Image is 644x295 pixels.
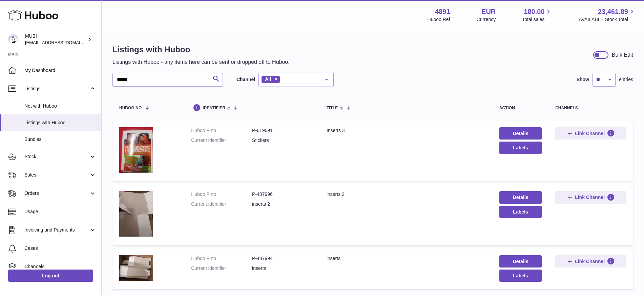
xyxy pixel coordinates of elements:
[252,137,313,144] dd: Stickers
[477,16,496,23] div: Currency
[481,7,496,16] strong: EUR
[236,76,255,83] label: Channel
[25,40,100,45] span: [EMAIL_ADDRESS][DOMAIN_NAME]
[524,7,544,16] span: 180.00
[252,127,313,134] dd: P-619691
[119,255,153,281] img: inserts
[522,7,552,23] a: 180.00 Total sales
[119,191,153,236] img: inserts 2
[327,106,338,110] span: title
[252,255,313,262] dd: P-487994
[252,265,313,272] dd: inserts
[24,263,96,270] span: Channels
[112,44,290,55] h1: Listings with Huboo
[435,7,450,16] strong: 4891
[119,127,153,172] img: Inserts 3
[598,7,628,16] span: 23,461.89
[24,136,96,143] span: Bundles
[25,33,86,46] div: MUBI
[24,119,96,126] span: Listings with Huboo
[575,194,605,200] span: Link Channel
[8,270,93,282] a: Log out
[499,191,542,203] a: Details
[191,255,252,262] dt: Huboo P no
[191,127,252,134] dt: Huboo P no
[499,206,542,218] button: Labels
[24,245,96,252] span: Cases
[575,258,605,264] span: Link Channel
[522,16,552,23] span: Total sales
[265,76,271,82] span: All
[24,208,96,215] span: Usage
[24,172,89,178] span: Sales
[24,103,96,109] span: Not with Huboo
[499,106,542,110] div: action
[327,255,486,262] div: inserts
[191,265,252,272] dt: Current identifier
[619,76,633,83] span: entries
[24,190,89,197] span: Orders
[252,191,313,198] dd: P-487996
[575,130,605,136] span: Link Channel
[555,191,626,203] button: Link Channel
[555,255,626,268] button: Link Channel
[612,51,633,59] div: Bulk Edit
[24,153,89,160] span: Stock
[499,270,542,282] button: Labels
[499,142,542,154] button: Labels
[555,106,626,110] div: channels
[191,137,252,144] dt: Current identifier
[579,16,636,23] span: AVAILABLE Stock Total
[499,255,542,268] a: Details
[8,34,18,44] img: internalAdmin-4891@internal.huboo.com
[191,191,252,198] dt: Huboo P no
[499,127,542,140] a: Details
[24,227,89,233] span: Invoicing and Payments
[579,7,636,23] a: 23,461.89 AVAILABLE Stock Total
[119,106,142,110] span: Huboo no
[24,86,89,92] span: Listings
[112,58,290,66] p: Listings with Huboo - any items here can be sent or dropped off to Huboo.
[428,16,450,23] div: Huboo Ref
[327,191,486,198] div: inserts 2
[203,106,225,110] span: identifier
[191,201,252,207] dt: Current identifier
[327,127,486,134] div: Inserts 3
[577,76,589,83] label: Show
[252,201,313,207] dd: inserts 2
[24,67,96,74] span: My Dashboard
[555,127,626,140] button: Link Channel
